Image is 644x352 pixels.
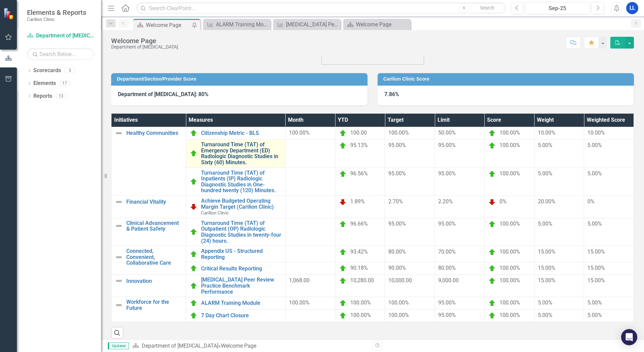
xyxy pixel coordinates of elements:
[142,343,218,349] a: Department of [MEDICAL_DATA]
[587,299,602,306] span: 5.00%
[388,277,412,284] span: 10,000.00
[587,221,602,227] span: 5.00%
[136,2,506,14] input: Search ClearPoint...
[115,129,123,137] img: Not Defined
[488,264,496,272] img: On Target
[339,170,347,178] img: On Target
[587,142,602,148] span: 5.00%
[438,312,456,318] span: 95.00%
[500,248,520,255] span: 100.00%
[186,218,285,246] td: Double-Click to Edit Right Click for Context Menu
[388,312,409,318] span: 100.00%
[108,343,129,349] span: Updater
[438,248,456,255] span: 70.00%
[115,222,123,230] img: Not Defined
[111,45,178,50] div: Department of [MEDICAL_DATA]
[438,299,456,306] span: 95.00%
[186,140,285,168] td: Double-Click to Edit Right Click for Context Menu
[525,2,590,14] button: Sep-25
[216,20,269,29] div: ALARM Training Module
[190,250,198,258] img: On Target
[350,277,374,284] span: 10,280.00
[33,80,56,87] a: Elements
[339,129,347,137] img: On Target
[488,299,496,307] img: On Target
[438,129,456,136] span: 50.00%
[126,220,183,232] a: Clinical Advancement & Patient Safety
[538,142,552,148] span: 5.00%
[388,198,403,205] span: 2.70%
[205,20,269,29] a: ALARM Training Module
[118,91,208,97] strong: Department of [MEDICAL_DATA]: 80%
[388,221,406,227] span: 95.00%
[500,277,520,284] span: 100.00%
[350,299,371,306] span: 100.00%
[587,198,594,205] span: 0%
[33,67,61,75] a: Scorecards
[339,248,347,256] img: On Target
[538,299,552,306] span: 5.00%
[350,142,368,148] span: 95.13%
[201,277,282,295] a: [MEDICAL_DATA] Peer Review Practice Benchmark Performance
[438,170,456,177] span: 95.00%
[201,313,282,319] a: 7 Day Chart Closure
[111,196,186,218] td: Double-Click to Edit Right Click for Context Menu
[480,5,494,10] span: Search
[190,228,198,236] img: On Target
[500,198,507,205] span: 0%
[201,130,282,136] a: Citizenship Metric - BLS
[286,20,339,29] div: [MEDICAL_DATA] Peer Review Practice Benchmark Performance
[383,77,631,82] h3: Carilion Clinic Score
[115,198,123,206] img: Not Defined
[538,277,555,284] span: 15.00%
[388,265,406,271] span: 90.00%
[186,246,285,262] td: Double-Click to Edit Right Click for Context Menu
[388,248,406,255] span: 80.00%
[111,37,178,45] div: Welcome Page
[3,7,15,20] img: ClearPoint Strategy
[201,170,282,194] a: Turnaround Time (TAT) of Inpatients (IP) Radiologic Diagnostic Studies in One-hundred twenty (120...
[388,299,409,306] span: 100.00%
[146,21,190,29] div: Welcome Page
[27,17,86,22] small: Carilion Clinic
[339,264,347,272] img: On Target
[186,168,285,196] td: Double-Click to Edit Right Click for Context Menu
[111,275,186,297] td: Double-Click to Edit Right Click for Context Menu
[587,248,605,255] span: 15.00%
[115,301,123,309] img: Not Defined
[538,221,552,227] span: 5.00%
[350,312,371,318] span: 100.00%
[111,297,186,322] td: Double-Click to Edit Right Click for Context Menu
[488,277,496,285] img: On Target
[388,129,409,136] span: 100.00%
[488,142,496,150] img: On Target
[115,277,123,285] img: Not Defined
[126,278,183,284] a: Innovation
[350,170,368,177] span: 96.56%
[500,129,520,136] span: 100.00%
[528,4,587,12] div: Sep-25
[27,48,94,60] input: Search Below...
[626,2,638,14] button: LL
[59,81,70,86] div: 17
[488,198,496,206] img: Below Plan
[190,129,198,137] img: On Target
[538,265,555,271] span: 15.00%
[500,170,520,177] span: 100.00%
[186,297,285,310] td: Double-Click to Edit Right Click for Context Menu
[350,129,367,136] span: 100.00
[538,129,555,136] span: 10.00%
[587,265,605,271] span: 15.00%
[33,92,52,100] a: Reports
[339,198,347,206] img: Below Plan
[190,282,198,290] img: On Target
[190,178,198,186] img: On Target
[186,127,285,140] td: Double-Click to Edit Right Click for Context Menu
[488,248,496,256] img: On Target
[201,198,282,210] a: Achieve Budgeted Operating Margin Target (Carilion Clinic)
[339,277,347,285] img: On Target
[289,299,310,306] span: 100.00%
[538,170,552,177] span: 5.00%
[186,275,285,297] td: Double-Click to Edit Right Click for Context Menu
